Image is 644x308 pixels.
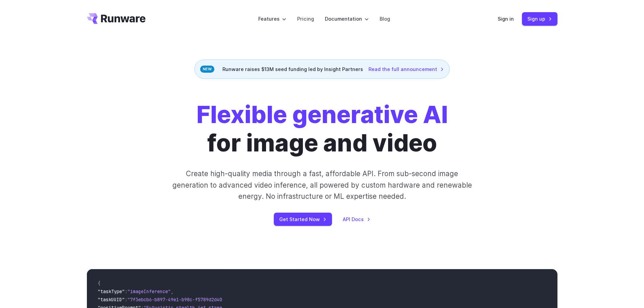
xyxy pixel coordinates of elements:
span: : [125,288,127,294]
span: "taskUUID" [98,297,125,303]
div: Runware raises $13M seed funding led by Insight Partners [194,60,450,79]
span: "7f3ebcb6-b897-49e1-b98c-f5789d2d40d7" [127,297,230,303]
h1: for image and video [196,100,448,157]
a: Read the full announcement [368,65,444,73]
label: Features [258,15,286,23]
span: "taskType" [98,288,125,294]
a: Blog [380,15,390,23]
a: Get Started Now [274,213,332,226]
a: Sign in [498,15,514,23]
a: Pricing [297,15,314,23]
a: API Docs [343,215,371,223]
p: Create high-quality media through a fast, affordable API. From sub-second image generation to adv... [171,168,473,202]
label: Documentation [325,15,369,23]
a: Go to / [87,13,146,24]
span: { [98,280,100,286]
span: "imageInference" [127,288,171,294]
strong: Flexible generative AI [196,100,448,129]
span: : [125,297,127,303]
span: , [171,288,173,294]
a: Sign up [522,12,557,25]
